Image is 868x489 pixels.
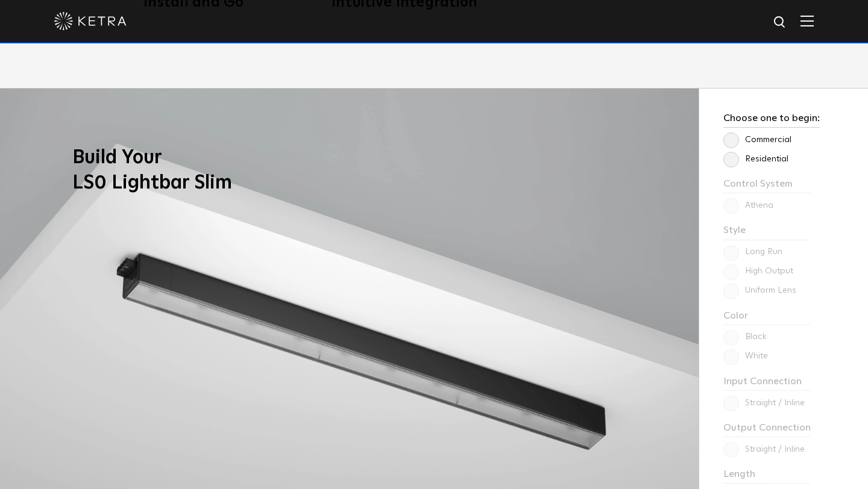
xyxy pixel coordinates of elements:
img: ketra-logo-2019-white [54,12,127,30]
img: Hamburger%20Nav.svg [800,15,814,26]
label: Commercial [723,135,791,145]
h3: Choose one to begin: [723,113,820,128]
label: Residential [723,154,788,164]
img: search icon [773,15,788,30]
